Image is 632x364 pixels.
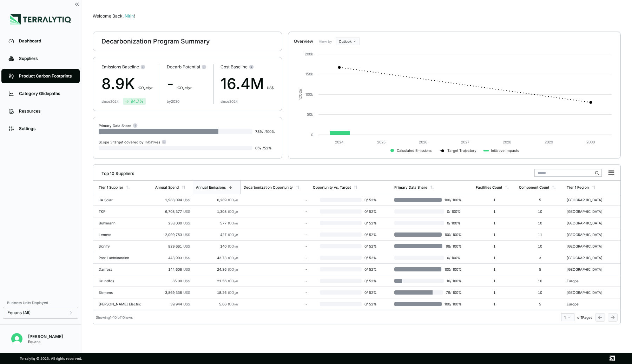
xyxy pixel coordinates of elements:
label: View by [319,39,333,43]
div: Cost Baseline [220,64,274,70]
button: 1 [561,314,574,321]
span: 0 / 52 % [362,290,380,295]
div: [PERSON_NAME] Electric [99,302,144,306]
span: US$ [183,290,190,295]
span: US$ [183,221,190,225]
div: [GEOGRAPHIC_DATA] [567,198,612,202]
div: 10 [519,279,561,283]
div: Grundfos [99,279,144,283]
div: - [244,198,307,202]
span: 100 / 100 % [442,232,462,237]
text: 2028 [503,140,511,144]
div: 3 [519,256,561,260]
div: Siemens [99,290,144,295]
div: 5.06 [196,302,238,306]
button: Outlook [336,38,360,45]
span: tCO e [228,279,238,283]
div: Europe [567,302,612,306]
text: 2024 [335,140,344,144]
div: 6,708,377 [155,209,190,214]
div: Annual Emissions [196,185,226,189]
text: Calculated Emissions [397,148,432,153]
div: Dashboard [19,38,73,44]
div: - [167,73,206,95]
div: 1 [476,256,514,260]
div: 1 [476,221,514,225]
div: 39,944 [155,302,190,306]
div: 11 [519,232,561,237]
span: tCO e [228,198,238,202]
div: Product Carbon Footprints [19,73,73,79]
text: 0 [311,133,313,137]
span: ! [134,13,135,19]
div: - [244,244,307,248]
span: 0 / 52 % [362,198,380,202]
text: Target Trajectory [447,148,476,153]
span: 0 / 100 % [444,221,462,225]
button: Open user button [8,330,25,347]
div: 1,308 [196,209,238,214]
text: 2025 [377,140,386,144]
div: 43.73 [196,256,238,260]
sub: 2 [234,304,236,307]
span: 0 / 52 % [362,232,380,237]
div: 1 [476,302,514,306]
sub: 2 [234,223,236,226]
div: 829,661 [155,244,190,248]
span: 0 % [255,146,261,150]
div: JA Solar [99,198,144,202]
div: - [244,221,307,225]
text: 2027 [461,140,469,144]
div: [GEOGRAPHIC_DATA] [567,232,612,237]
span: US$ [183,267,190,271]
text: 2030 [586,140,595,144]
div: Resources [19,108,73,114]
div: Decarb Potential [167,64,206,70]
text: 2026 [419,140,427,144]
div: 10 [519,290,561,295]
div: 24.36 [196,267,238,271]
div: Danfoss [99,267,144,271]
div: 3,869,338 [155,290,190,295]
div: Settings [19,126,73,132]
sub: 2 [234,269,236,272]
sub: 2 [234,257,236,261]
div: 6,289 [196,198,238,202]
div: Primary Data Share [99,123,138,128]
span: 0 / 52 % [362,302,380,306]
span: 0 / 100 % [444,209,462,214]
span: / 52 % [263,146,272,150]
div: Decarbonization Opportunity [244,185,293,189]
div: Tier 1 Supplier [99,185,123,189]
div: 10 [519,209,561,214]
div: 427 [196,232,238,237]
sub: 2 [183,87,185,90]
div: - [244,267,307,271]
div: 8.9K [101,73,153,95]
div: 1 [476,244,514,248]
span: 98 / 100 % [443,244,462,248]
div: - [244,256,307,260]
span: US$ [183,256,190,260]
span: tCO e [228,232,238,237]
div: Decarbonization Program Summary [101,37,210,46]
span: US$ [183,198,190,202]
div: Opportunity vs. Target [313,185,351,189]
div: [PERSON_NAME] [28,334,63,339]
div: Annual Spend [155,185,179,189]
sub: 2 [234,200,236,203]
span: t CO e/yr [138,86,153,90]
sub: 2 [234,211,236,214]
span: tCO e [228,267,238,271]
span: US$ [183,244,190,248]
text: Initiative Impacts [491,148,519,153]
div: TKF [99,209,144,214]
div: Buhlmann [99,221,144,225]
text: 50k [307,112,313,116]
div: [GEOGRAPHIC_DATA] [567,267,612,271]
div: Welcome Back, [93,13,621,19]
div: 144,606 [155,267,190,271]
sub: 2 [234,246,236,249]
div: Suppliers [19,56,73,61]
sub: 2 [234,292,236,295]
